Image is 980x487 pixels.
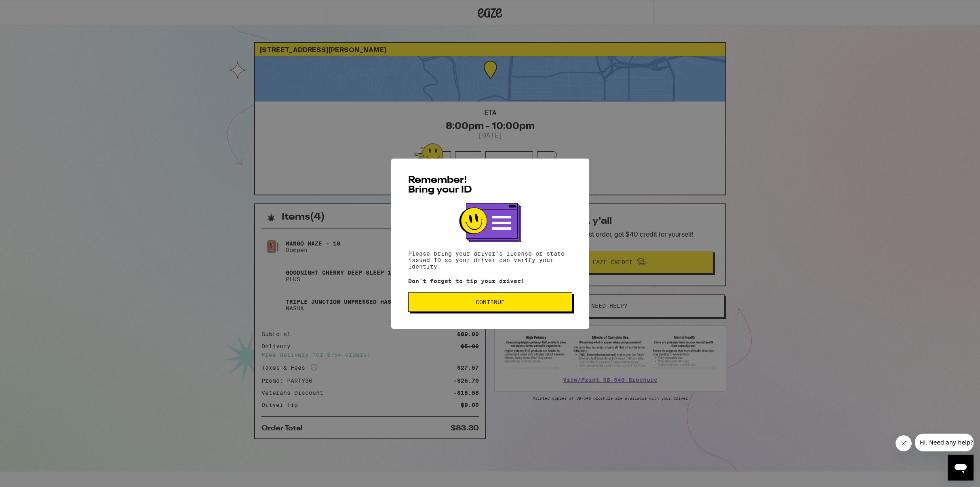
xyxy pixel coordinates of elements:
[408,250,572,270] p: Please bring your driver's license or state issued ID so your driver can verify your identity.
[948,455,974,481] iframe: Button to launch messaging window
[896,435,912,451] iframe: Close message
[476,299,505,305] span: Continue
[408,292,572,312] button: Continue
[408,176,472,195] span: Remember! Bring your ID
[408,278,572,284] p: Don't forget to tip your driver!
[915,434,974,451] iframe: Message from company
